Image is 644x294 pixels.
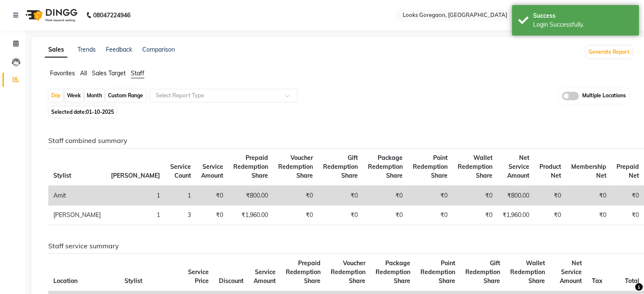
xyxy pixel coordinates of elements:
[507,154,529,179] span: Net Service Amount
[48,137,626,145] h6: Staff combined summary
[201,163,223,179] span: Service Amount
[592,277,603,285] span: Tax
[65,90,83,102] div: Week
[48,206,106,225] td: [PERSON_NAME]
[611,206,644,225] td: ₹0
[413,154,448,179] span: Point Redemption Share
[318,186,363,206] td: ₹0
[376,259,410,285] span: Package Redemption Share
[533,11,633,20] div: Success
[560,259,582,285] span: Net Service Amount
[196,206,228,225] td: ₹0
[611,186,644,206] td: ₹0
[498,186,534,206] td: ₹800.00
[53,277,77,285] span: Location
[142,46,175,53] a: Comparison
[106,46,132,53] a: Feedback
[228,206,273,225] td: ₹1,960.00
[86,109,114,115] span: 01-10-2025
[45,42,67,58] a: Sales
[92,69,126,77] span: Sales Target
[124,277,142,285] span: Stylist
[53,172,71,179] span: Stylist
[582,92,626,100] span: Multiple Locations
[534,206,566,225] td: ₹0
[363,186,408,206] td: ₹0
[571,163,606,179] span: Membership Net
[616,163,639,179] span: Prepaid Net
[93,3,130,27] b: 08047224946
[533,20,633,29] div: Login Successfully.
[131,69,144,77] span: Staff
[586,46,632,58] button: Generate Report
[48,242,626,250] h6: Staff service summary
[219,277,243,285] span: Discount
[77,46,96,53] a: Trends
[106,206,165,225] td: 1
[318,206,363,225] td: ₹0
[408,206,453,225] td: ₹0
[453,186,498,206] td: ₹0
[331,259,365,285] span: Voucher Redemption Share
[498,206,534,225] td: ₹1,960.00
[48,186,106,206] td: Amit
[50,69,75,77] span: Favorites
[408,186,453,206] td: ₹0
[539,163,561,179] span: Product Net
[273,186,318,206] td: ₹0
[566,206,611,225] td: ₹0
[278,154,313,179] span: Voucher Redemption Share
[188,268,209,285] span: Service Price
[85,90,104,102] div: Month
[420,259,455,285] span: Point Redemption Share
[368,154,403,179] span: Package Redemption Share
[228,186,273,206] td: ₹800.00
[233,154,268,179] span: Prepaid Redemption Share
[453,206,498,225] td: ₹0
[273,206,318,225] td: ₹0
[363,206,408,225] td: ₹0
[106,186,165,206] td: 1
[465,259,500,285] span: Gift Redemption Share
[254,268,276,285] span: Service Amount
[323,154,358,179] span: Gift Redemption Share
[625,277,639,285] span: Total
[49,90,63,102] div: Day
[49,107,116,117] span: Selected date:
[165,206,196,225] td: 3
[510,259,545,285] span: Wallet Redemption Share
[22,3,80,27] img: logo
[196,186,228,206] td: ₹0
[534,186,566,206] td: ₹0
[80,69,87,77] span: All
[458,154,492,179] span: Wallet Redemption Share
[106,90,145,102] div: Custom Range
[165,186,196,206] td: 1
[566,186,611,206] td: ₹0
[111,172,160,179] span: [PERSON_NAME]
[286,259,321,285] span: Prepaid Redemption Share
[170,163,191,179] span: Service Count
